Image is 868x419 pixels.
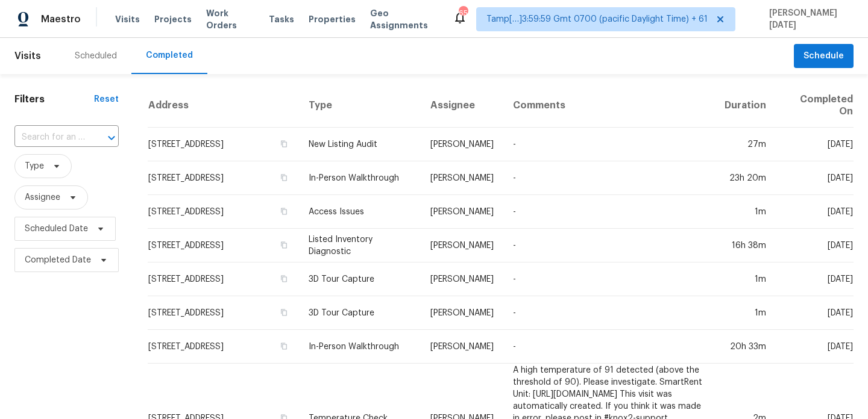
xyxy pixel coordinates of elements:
[25,160,44,172] span: Type
[148,84,299,128] th: Address
[503,262,715,296] td: -
[421,161,503,195] td: [PERSON_NAME]
[75,50,117,62] div: Scheduled
[299,330,420,364] td: In-Person Walkthrough
[299,161,420,195] td: In-Person Walkthrough
[299,195,420,229] td: Access Issues
[278,240,289,250] button: Copy Address
[299,128,420,161] td: New Listing Audit
[94,93,119,105] div: Reset
[269,15,294,23] span: Tasks
[421,128,503,161] td: [PERSON_NAME]
[115,13,140,25] span: Visits
[278,138,289,149] button: Copy Address
[421,262,503,296] td: [PERSON_NAME]
[715,161,776,195] td: 23h 20m
[459,7,467,19] div: 658
[278,273,289,284] button: Copy Address
[503,330,715,364] td: -
[148,161,299,195] td: [STREET_ADDRESS]
[14,128,85,147] input: Search for an address...
[14,93,94,105] h1: Filters
[776,84,854,128] th: Completed On
[776,161,854,195] td: [DATE]
[503,128,715,161] td: -
[299,262,420,296] td: 3D Tour Capture
[776,229,854,262] td: [DATE]
[148,128,299,161] td: [STREET_ADDRESS]
[503,161,715,195] td: -
[421,84,503,128] th: Assignee
[278,172,289,183] button: Copy Address
[278,307,289,318] button: Copy Address
[715,195,776,229] td: 1m
[148,195,299,229] td: [STREET_ADDRESS]
[421,330,503,364] td: [PERSON_NAME]
[776,330,854,364] td: [DATE]
[299,296,420,330] td: 3D Tour Capture
[794,44,854,69] button: Schedule
[309,13,356,25] span: Properties
[14,43,41,69] span: Visits
[154,13,192,25] span: Projects
[503,296,715,330] td: -
[41,13,81,25] span: Maestro
[715,84,776,128] th: Duration
[776,195,854,229] td: [DATE]
[503,195,715,229] td: -
[503,229,715,262] td: -
[715,128,776,161] td: 27m
[148,262,299,296] td: [STREET_ADDRESS]
[715,296,776,330] td: 1m
[776,128,854,161] td: [DATE]
[715,229,776,262] td: 16h 38m
[299,229,420,262] td: Listed Inventory Diagnostic
[278,341,289,352] button: Copy Address
[776,296,854,330] td: [DATE]
[370,7,439,31] span: Geo Assignments
[764,7,850,31] span: [PERSON_NAME][DATE]
[278,206,289,217] button: Copy Address
[486,13,708,25] span: Tamp[…]3:59:59 Gmt 0700 (pacific Daylight Time) + 61
[421,195,503,229] td: [PERSON_NAME]
[804,49,844,64] span: Schedule
[148,296,299,330] td: [STREET_ADDRESS]
[421,296,503,330] td: [PERSON_NAME]
[25,191,60,203] span: Assignee
[146,49,193,61] div: Completed
[148,229,299,262] td: [STREET_ADDRESS]
[299,84,420,128] th: Type
[206,7,254,31] span: Work Orders
[715,330,776,364] td: 20h 33m
[103,129,120,146] button: Open
[25,254,91,266] span: Completed Date
[503,84,715,128] th: Comments
[715,262,776,296] td: 1m
[148,330,299,364] td: [STREET_ADDRESS]
[421,229,503,262] td: [PERSON_NAME]
[776,262,854,296] td: [DATE]
[25,223,88,235] span: Scheduled Date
